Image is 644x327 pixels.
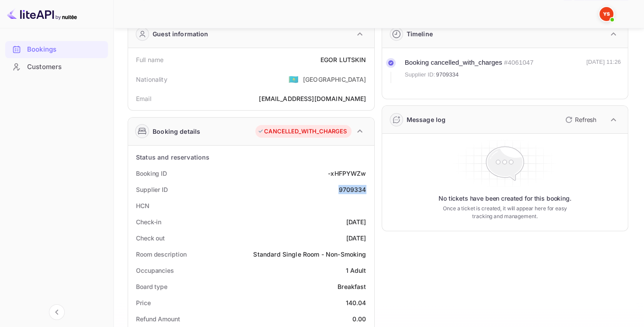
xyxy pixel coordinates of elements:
div: Message log [407,115,446,124]
div: Booking ID [136,169,167,178]
div: # 4061047 [504,58,534,68]
div: [DATE] [346,217,366,226]
div: [DATE] [346,233,366,243]
a: Customers [5,59,108,75]
div: Breakfast [338,282,366,291]
p: Once a ticket is created, it will appear here for easy tracking and management. [439,205,571,220]
div: Check-in [136,217,161,226]
div: [EMAIL_ADDRESS][DOMAIN_NAME] [259,94,366,103]
div: 1 Adult [345,266,366,275]
div: Timeline [407,29,433,38]
div: 9709334 [338,185,366,194]
div: Bookings [5,41,108,58]
div: CANCELLED_WITH_CHARGES [258,127,347,136]
span: Supplier ID: [405,70,435,79]
p: No tickets have been created for this booking. [439,194,571,203]
div: Guest information [153,29,209,38]
div: Board type [136,282,167,291]
div: Standard Single Room - Non-Smoking [253,250,366,259]
div: Check out [136,233,165,243]
div: HCN [136,201,150,210]
div: 0.00 [352,314,366,324]
div: 140.04 [346,298,366,307]
div: Booking cancelled_with_charges [405,58,502,68]
span: 9709334 [436,70,459,79]
div: Full name [136,55,164,64]
div: EGOR LUTSKIN [320,55,366,64]
a: Bookings [5,41,108,57]
div: Status and reservations [136,153,209,162]
div: [GEOGRAPHIC_DATA] [303,75,366,84]
div: Booking details [153,127,200,136]
div: Bookings [27,45,104,55]
div: Customers [27,62,104,72]
div: [DATE] 11:26 [586,58,621,83]
img: Yandex Support [599,7,613,21]
div: Email [136,94,151,103]
div: -xHFPYWZw [328,169,366,178]
div: Refund Amount [136,314,180,324]
button: Collapse navigation [49,304,65,320]
p: Refresh [575,115,596,124]
img: LiteAPI logo [7,7,77,21]
div: Customers [5,59,108,76]
span: United States [289,71,299,87]
button: Refresh [560,113,600,127]
div: Nationality [136,75,167,84]
div: Occupancies [136,266,174,275]
div: Price [136,298,151,307]
div: Room description [136,250,186,259]
div: Supplier ID [136,185,168,194]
